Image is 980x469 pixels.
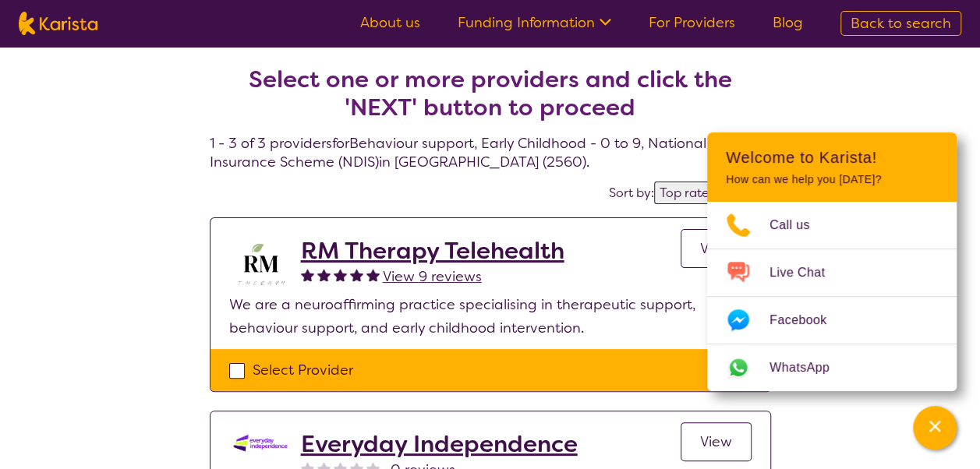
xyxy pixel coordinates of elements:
[707,132,957,391] div: Channel Menu
[681,229,752,268] a: View
[769,356,848,379] span: WhatsApp
[301,237,564,265] a: RM Therapy Telehealth
[350,268,363,281] img: fullstar
[609,185,654,201] label: Sort by:
[700,432,732,451] span: View
[458,13,611,32] a: Funding Information
[726,148,938,167] h2: Welcome to Karista!
[769,261,844,284] span: Live Chat
[366,268,380,281] img: fullstar
[383,267,482,286] span: View 9 reviews
[851,14,951,33] span: Back to search
[773,13,803,32] a: Blog
[301,268,314,281] img: fullstar
[229,237,292,293] img: b3hjthhf71fnbidirs13.png
[229,430,292,455] img: kdssqoqrr0tfqzmv8ac0.png
[707,344,957,391] a: Web link opens in a new tab.
[334,268,347,281] img: fullstar
[649,13,735,32] a: For Providers
[19,12,97,35] img: Karista logo
[210,28,771,171] h4: 1 - 3 of 3 providers for Behaviour support , Early Childhood - 0 to 9 , National Disability Insur...
[769,309,845,332] span: Facebook
[707,202,957,391] ul: Choose channel
[681,422,752,461] a: View
[769,213,829,237] span: Call us
[913,406,957,450] button: Channel Menu
[301,430,578,458] a: Everyday Independence
[383,265,482,288] a: View 9 reviews
[317,268,331,281] img: fullstar
[228,65,752,122] h2: Select one or more providers and click the 'NEXT' button to proceed
[360,13,420,32] a: About us
[700,239,732,258] span: View
[840,11,961,36] a: Back to search
[229,293,752,340] p: We are a neuroaffirming practice specialising in therapeutic support, behaviour support, and earl...
[726,173,938,186] p: How can we help you [DATE]?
